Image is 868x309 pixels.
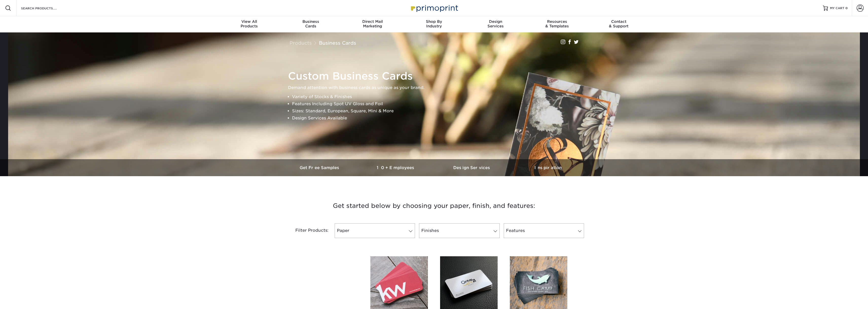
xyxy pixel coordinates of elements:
[219,19,280,24] span: View All
[292,115,585,122] li: Design Services Available
[335,223,415,238] a: Paper
[465,19,526,24] span: Design
[21,5,70,11] input: SEARCH PRODUCTS.....
[342,16,403,32] a: Direct MailMarketing
[219,19,280,28] div: Products
[280,16,342,32] a: BusinessCards
[465,19,526,28] div: Services
[282,159,358,176] a: Get Free Samples
[280,19,342,24] span: Business
[588,16,649,32] a: Contact& Support
[358,159,434,176] a: 10+ Employees
[830,6,844,10] span: MY CART
[504,223,584,238] a: Features
[286,194,582,217] h3: Get started below by choosing your paper, finish, and features:
[219,16,280,32] a: View AllProducts
[342,19,403,24] span: Direct Mail
[403,19,465,28] div: Industry
[282,223,333,238] div: Filter Products:
[419,223,499,238] a: Finishes
[465,16,526,32] a: DesignServices
[358,165,434,170] h3: 10+ Employees
[845,6,848,10] span: 0
[403,16,465,32] a: Shop ByIndustry
[288,84,585,91] p: Demand attention with business cards as unique as your brand.
[292,93,585,100] li: Variety of Stocks & Finishes
[319,40,356,46] a: Business Cards
[526,19,588,28] div: & Templates
[342,19,403,28] div: Marketing
[526,16,588,32] a: Resources& Templates
[280,19,342,28] div: Cards
[403,19,465,24] span: Shop By
[434,159,510,176] a: Design Services
[292,107,585,115] li: Sizes: Standard, European, Square, Mini & More
[282,165,358,170] h3: Get Free Samples
[588,19,649,28] div: & Support
[288,70,585,82] h1: Custom Business Cards
[510,165,586,170] h3: Inspiration
[409,3,459,13] img: Primoprint
[588,19,649,24] span: Contact
[510,159,586,176] a: Inspiration
[434,165,510,170] h3: Design Services
[292,100,585,107] li: Features Including Spot UV Gloss and Foil
[290,40,312,46] a: Products
[526,19,588,24] span: Resources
